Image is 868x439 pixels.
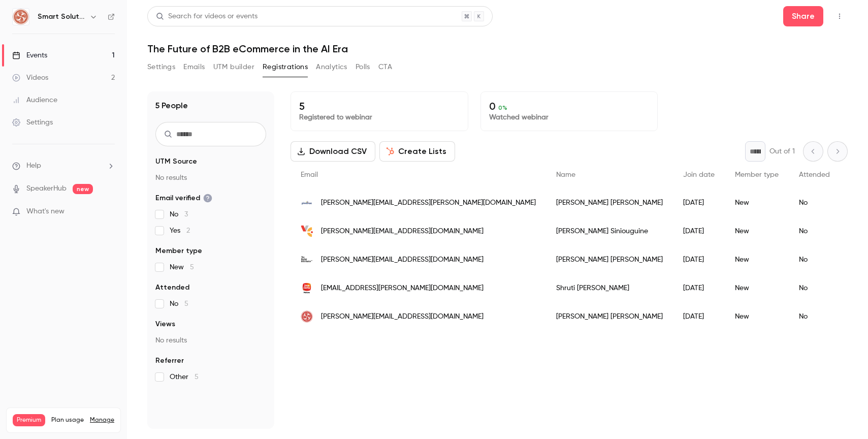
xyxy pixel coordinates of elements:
[26,161,41,171] span: Help
[379,141,455,162] button: Create Lists
[546,302,673,331] div: [PERSON_NAME] [PERSON_NAME]
[213,59,254,75] button: UTM builder
[299,112,460,122] p: Registered to webinar
[789,274,840,302] div: No
[73,184,93,194] span: new
[155,100,188,112] h1: 5 People
[155,356,184,366] span: Referrer
[321,311,484,322] span: [PERSON_NAME][EMAIL_ADDRESS][DOMAIN_NAME]
[673,302,725,331] div: [DATE]
[673,274,725,302] div: [DATE]
[673,217,725,245] div: [DATE]
[26,183,67,194] a: SpeakerHub
[170,372,199,382] span: Other
[546,217,673,245] div: [PERSON_NAME] Siniouguine
[147,43,848,55] h1: The Future of B2B eCommerce in the AI Era
[378,59,392,75] button: CTA
[12,95,57,105] div: Audience
[321,283,484,294] span: [EMAIL_ADDRESS][PERSON_NAME][DOMAIN_NAME]
[356,59,370,75] button: Polls
[263,59,308,75] button: Registrations
[155,173,266,183] p: No results
[156,11,258,22] div: Search for videos or events
[195,373,199,381] span: 5
[170,299,188,309] span: No
[673,245,725,274] div: [DATE]
[489,112,650,122] p: Watched webinar
[546,274,673,302] div: Shruti [PERSON_NAME]
[789,189,840,217] div: No
[321,255,484,265] span: [PERSON_NAME][EMAIL_ADDRESS][DOMAIN_NAME]
[155,246,202,256] span: Member type
[725,189,789,217] div: New
[12,50,47,60] div: Events
[321,226,484,237] span: [PERSON_NAME][EMAIL_ADDRESS][DOMAIN_NAME]
[170,226,190,236] span: Yes
[13,414,45,426] span: Premium
[170,262,194,272] span: New
[489,100,650,112] p: 0
[190,264,194,271] span: 5
[301,282,313,294] img: simedarby.co.nz
[683,171,715,178] span: Join date
[155,283,189,293] span: Attended
[90,416,114,424] a: Manage
[155,156,197,167] span: UTM Source
[725,302,789,331] div: New
[546,189,673,217] div: [PERSON_NAME] [PERSON_NAME]
[546,245,673,274] div: [PERSON_NAME] [PERSON_NAME]
[556,171,575,178] span: Name
[725,217,789,245] div: New
[155,319,175,329] span: Views
[301,310,313,323] img: smartsolutions.dev
[301,171,318,178] span: Email
[301,254,313,266] img: thedigitaldistributor.com
[155,335,266,346] p: No results
[291,141,375,162] button: Download CSV
[321,198,536,208] span: [PERSON_NAME][EMAIL_ADDRESS][PERSON_NAME][DOMAIN_NAME]
[12,117,53,128] div: Settings
[184,300,188,307] span: 5
[13,9,29,25] img: Smart Solutions
[789,302,840,331] div: No
[147,59,175,75] button: Settings
[186,227,190,234] span: 2
[673,189,725,217] div: [DATE]
[301,197,313,209] img: pivotree.com
[155,156,266,382] section: facet-groups
[769,146,795,156] p: Out of 1
[725,245,789,274] div: New
[789,217,840,245] div: No
[12,161,115,171] li: help-dropdown-opener
[184,211,188,218] span: 3
[498,104,507,111] span: 0 %
[316,59,347,75] button: Analytics
[799,171,830,178] span: Attended
[183,59,205,75] button: Emails
[301,225,313,237] img: virtoworks.com
[170,209,188,219] span: No
[783,6,823,26] button: Share
[789,245,840,274] div: No
[725,274,789,302] div: New
[299,100,460,112] p: 5
[155,193,212,203] span: Email verified
[38,12,85,22] h6: Smart Solutions
[51,416,84,424] span: Plan usage
[12,73,48,83] div: Videos
[26,206,65,217] span: What's new
[735,171,779,178] span: Member type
